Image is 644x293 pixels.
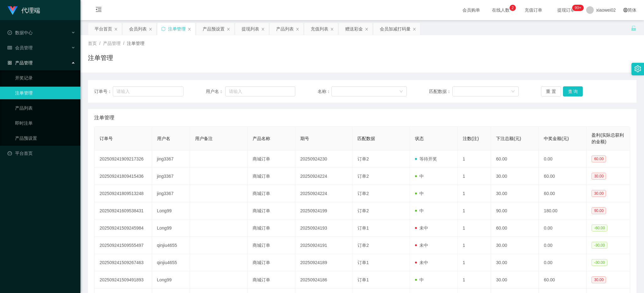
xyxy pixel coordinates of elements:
span: 注数(注) [463,136,479,141]
td: 商城订单 [248,168,295,185]
i: 图标: check-circle-o [8,30,12,35]
td: 商城订单 [248,202,295,220]
span: 订单2 [357,174,369,179]
span: 等待开奖 [415,156,437,161]
span: 在线人数 [489,8,513,12]
td: 商城订单 [248,150,295,168]
td: Long99 [152,271,190,289]
span: 订单1 [357,260,369,265]
td: 202509241509555497 [95,237,152,254]
span: 期号 [300,136,309,141]
td: Long99 [152,220,190,237]
div: 会员列表 [129,23,147,35]
i: 图标: sync [161,27,166,31]
i: 图标: menu-fold [88,0,109,20]
span: 产品名称 [253,136,270,141]
i: 图标: close [330,27,334,31]
td: 60.00 [539,185,587,202]
span: -30.00 [592,259,607,266]
a: 开奖记录 [15,72,75,84]
i: 图标: down [399,90,403,94]
a: 图标: dashboard平台首页 [8,147,75,160]
td: 1 [458,271,491,289]
td: 1 [458,254,491,271]
td: 1 [458,202,491,220]
td: 20250924191 [295,237,353,254]
span: 订单2 [357,243,369,248]
i: 图标: close [226,27,230,31]
td: 1 [458,150,491,168]
td: 202509241509245984 [95,220,152,237]
td: 商城订单 [248,271,295,289]
i: 图标: close [365,27,368,31]
span: 产品管理 [8,60,33,65]
span: 30.00 [592,190,606,197]
span: / [99,41,101,46]
td: 20250924186 [295,271,353,289]
span: 中奖金额(元) [544,136,569,141]
span: 30.00 [592,276,606,283]
td: 商城订单 [248,185,295,202]
td: 202509241909217326 [95,150,152,168]
span: 匹配数据 [357,136,375,141]
span: 90.00 [592,207,606,214]
td: 20250924224 [295,185,353,202]
span: 订单2 [357,191,369,196]
sup: 1205 [572,5,584,11]
div: 产品预设置 [203,23,225,35]
span: 30.00 [592,173,606,180]
i: 图标: close [114,27,118,31]
td: 60.00 [539,168,587,185]
span: 数据中心 [8,30,33,35]
span: 状态 [415,136,424,141]
span: 用户名： [206,88,225,95]
input: 请输入 [113,86,183,96]
td: 30.00 [491,168,539,185]
input: 请输入 [225,86,295,96]
i: 图标: close [412,27,416,31]
button: 查 询 [563,86,583,96]
td: qinjiu4655 [152,254,190,271]
td: 商城订单 [248,220,295,237]
span: 订单2 [357,156,369,161]
h1: 代理端 [21,0,40,20]
span: 未中 [415,260,428,265]
div: 产品列表 [276,23,294,35]
td: 30.00 [491,271,539,289]
span: 订单号 [100,136,113,141]
a: 注单管理 [15,87,75,99]
img: logo.9652507e.png [8,6,18,15]
p: 2 [511,5,514,11]
span: 中 [415,174,424,179]
td: 1 [458,220,491,237]
span: -60.00 [592,225,607,231]
span: 订单1 [357,277,369,282]
div: 提现列表 [242,23,259,35]
span: 充值订单 [521,8,545,12]
span: 注单管理 [94,114,114,122]
td: 202509241809513248 [95,185,152,202]
span: 未中 [415,243,428,248]
i: 图标: close [149,27,152,31]
td: 0.00 [539,150,587,168]
td: 商城订单 [248,237,295,254]
td: 1 [458,237,491,254]
span: 名称： [318,88,332,95]
span: / [123,41,124,46]
span: 订单2 [357,208,369,213]
td: 60.00 [491,220,539,237]
sup: 2 [510,5,516,11]
td: 0.00 [539,237,587,254]
td: 180.00 [539,202,587,220]
i: 图标: close [261,27,265,31]
td: 30.00 [491,185,539,202]
span: 提现订单 [554,8,578,12]
span: 订单1 [357,225,369,231]
a: 产品预设置 [15,132,75,144]
td: 0.00 [539,254,587,271]
td: 60.00 [539,271,587,289]
td: 20250924199 [295,202,353,220]
span: 首页 [88,41,97,46]
div: 充值列表 [311,23,328,35]
td: 20250924193 [295,220,353,237]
